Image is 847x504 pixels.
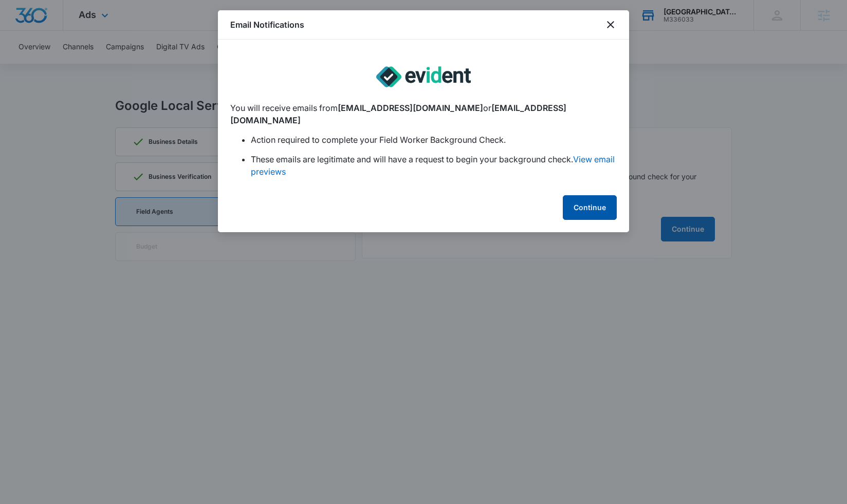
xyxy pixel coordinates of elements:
span: [EMAIL_ADDRESS][DOMAIN_NAME] [230,103,566,125]
li: Action required to complete your Field Worker Background Check. [251,134,617,146]
a: View email previews [251,154,615,177]
button: Continue [563,195,617,220]
h1: Email Notifications [230,18,304,31]
span: [EMAIL_ADDRESS][DOMAIN_NAME] [338,103,483,113]
img: lsa-evident [376,52,471,102]
p: You will receive emails from or [230,102,617,126]
button: close [604,18,617,31]
li: These emails are legitimate and will have a request to begin your background check. [251,153,617,178]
